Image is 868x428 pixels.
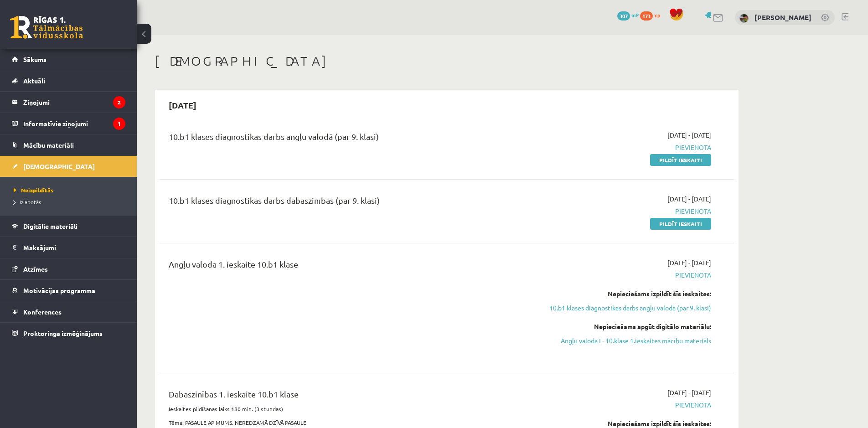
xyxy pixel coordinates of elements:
a: Maksājumi [12,237,125,258]
span: Pievienota [539,270,711,280]
span: [DEMOGRAPHIC_DATA] [23,162,95,170]
i: 2 [113,96,125,108]
span: [DATE] - [DATE] [667,388,711,397]
div: Dabaszinības 1. ieskaite 10.b1 klase [169,388,526,405]
span: Pievienota [539,143,711,152]
a: Ziņojumi2 [12,92,125,113]
span: Digitālie materiāli [23,222,77,230]
a: Mācību materiāli [12,134,125,155]
a: Informatīvie ziņojumi1 [12,113,125,134]
a: Aktuāli [12,70,125,91]
p: Tēma: PASAULE AP MUMS. NEREDZAMĀ DZĪVĀ PASAULE [169,418,526,427]
span: Aktuāli [23,77,45,85]
a: Sākums [12,49,125,70]
span: Atzīmes [23,265,48,273]
span: Pievienota [539,400,711,410]
a: Neizpildītās [14,186,128,194]
a: [DEMOGRAPHIC_DATA] [12,156,125,177]
span: [DATE] - [DATE] [667,130,711,140]
h1: [DEMOGRAPHIC_DATA] [155,53,739,69]
a: Atzīmes [12,258,125,279]
span: Sākums [23,55,46,63]
a: 173 xp [640,11,665,19]
div: Nepieciešams apgūt digitālo materiālu: [539,322,711,331]
span: [DATE] - [DATE] [667,194,711,204]
i: 1 [113,118,125,130]
span: [DATE] - [DATE] [667,258,711,268]
img: Katrīna Grieziņa [739,14,749,23]
a: 307 mP [617,11,639,19]
p: Ieskaites pildīšanas laiks 180 min. (3 stundas) [169,405,526,413]
a: Konferences [12,301,125,322]
div: 10.b1 klases diagnostikas darbs dabaszinībās (par 9. klasi) [169,194,526,211]
a: Izlabotās [14,198,128,206]
a: Pildīt ieskaiti [650,218,711,230]
div: Nepieciešams izpildīt šīs ieskaites: [539,289,711,299]
a: Proktoringa izmēģinājums [12,323,125,344]
legend: Maksājumi [23,237,125,258]
h2: [DATE] [160,94,206,116]
span: Proktoringa izmēģinājums [23,329,103,337]
legend: Ziņojumi [23,92,125,113]
span: xp [654,11,660,19]
span: Pievienota [539,206,711,216]
a: Motivācijas programma [12,280,125,301]
span: 307 [617,11,630,21]
a: 10.b1 klases diagnostikas darbs angļu valodā (par 9. klasi) [539,303,711,313]
span: Neizpildītās [14,186,53,194]
span: Konferences [23,308,62,316]
span: Izlabotās [14,198,41,206]
span: Motivācijas programma [23,286,95,294]
div: Angļu valoda 1. ieskaite 10.b1 klase [169,258,526,275]
span: 173 [640,11,653,21]
a: Pildīt ieskaiti [650,154,711,166]
a: Rīgas 1. Tālmācības vidusskola [10,16,83,39]
div: 10.b1 klases diagnostikas darbs angļu valodā (par 9. klasi) [169,130,526,147]
span: mP [631,11,639,19]
span: Mācību materiāli [23,141,74,149]
a: [PERSON_NAME] [754,13,811,22]
a: Digitālie materiāli [12,216,125,237]
a: Angļu valoda I - 10.klase 1.ieskaites mācību materiāls [539,336,711,345]
legend: Informatīvie ziņojumi [23,113,125,134]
